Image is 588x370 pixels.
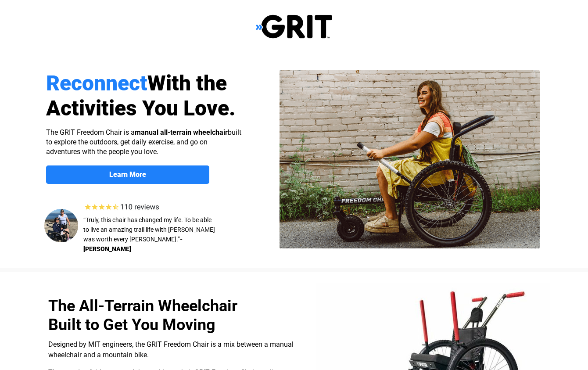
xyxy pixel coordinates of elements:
[48,297,237,334] span: The All-Terrain Wheelchair Built to Get You Moving
[147,71,227,96] span: With the
[46,71,147,96] span: Reconnect
[46,128,241,156] span: The GRIT Freedom Chair is a built to explore the outdoors, get daily exercise, and go on adventur...
[109,170,146,179] strong: Learn More
[135,128,228,137] strong: manual all-terrain wheelchair
[46,96,236,121] span: Activities You Love.
[48,340,294,359] span: Designed by MIT engineers, the GRIT Freedom Chair is a mix between a manual wheelchair and a moun...
[46,165,209,184] a: Learn More
[83,216,215,243] span: “Truly, this chair has changed my life. To be able to live an amazing trail life with [PERSON_NAM...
